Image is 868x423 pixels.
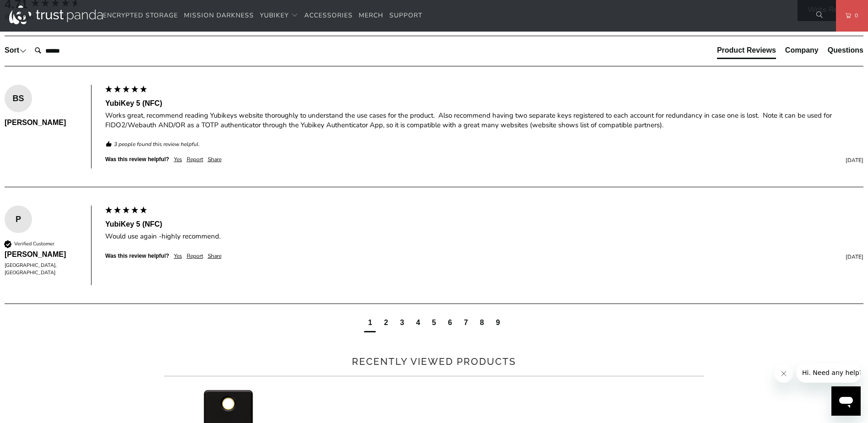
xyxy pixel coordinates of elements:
a: Support [389,5,422,27]
span: Support [389,11,422,20]
div: page8 [480,318,484,328]
div: page8 [476,315,488,332]
div: P [5,212,32,226]
div: Sort [5,45,27,55]
div: Yes [174,156,182,163]
em: 3 people found this review helpful. [114,141,200,148]
div: BS [5,92,32,105]
div: Would use again -highly recommend. [105,232,863,241]
div: page5 [432,318,436,328]
div: YubiKey 5 (NFC) [105,219,863,229]
div: Reviews Tabs [717,45,863,64]
div: [DATE] [226,157,863,164]
span: Merch [359,11,383,20]
img: Trust Panda Australia [9,5,103,24]
iframe: Button to launch messaging window [831,386,861,416]
div: page6 [444,315,456,332]
div: current page1 [364,315,376,332]
div: [PERSON_NAME] [5,118,82,128]
nav: Translation missing: en.navigation.header.main_nav [103,5,422,27]
div: Share [208,252,221,260]
div: Product Reviews [717,45,776,55]
span: Accessories [304,11,353,20]
div: [DATE] [226,253,863,261]
div: Share [208,156,221,163]
div: page9 [496,318,500,328]
div: Yes [174,252,182,260]
div: Report [187,252,203,260]
span: 0 [851,11,858,21]
div: page1 [368,318,372,328]
div: 5 star rating [104,85,148,96]
a: Mission Darkness [184,5,254,27]
span: YubiKey [260,11,289,20]
div: page3 [396,315,408,332]
span: Encrypted Storage [103,11,178,20]
div: page7 [464,318,468,328]
span: Mission Darkness [184,11,254,20]
h2: Recently viewed products [164,354,704,369]
a: Merch [359,5,383,27]
iframe: Close message [775,364,793,383]
div: page9 [492,315,504,332]
a: Accessories [304,5,353,27]
div: 5 star rating [104,206,148,217]
span: Hi. Need any help? [5,6,66,14]
div: Was this review helpful? [105,156,169,163]
summary: YubiKey [260,5,298,27]
div: Works great, recommend reading Yubikeys website thoroughly to understand the use cases for the pr... [105,111,863,130]
div: page5 [428,315,440,332]
div: Verified Customer [14,240,54,247]
div: page2 [384,318,388,328]
div: Company [785,45,819,55]
div: page4 [412,315,424,332]
div: [PERSON_NAME] [5,249,82,260]
div: YubiKey 5 (NFC) [105,98,863,108]
div: page6 [448,318,452,328]
div: Questions [828,45,863,55]
div: page2 [380,315,392,332]
a: Encrypted Storage [103,5,178,27]
div: Report [187,156,203,163]
div: page3 [400,318,404,328]
iframe: Message from company [797,363,861,383]
div: page4 [416,318,420,328]
div: Was this review helpful? [105,252,169,260]
div: [GEOGRAPHIC_DATA], [GEOGRAPHIC_DATA] [5,262,82,276]
div: page7 [460,315,472,332]
input: Search [31,42,104,60]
